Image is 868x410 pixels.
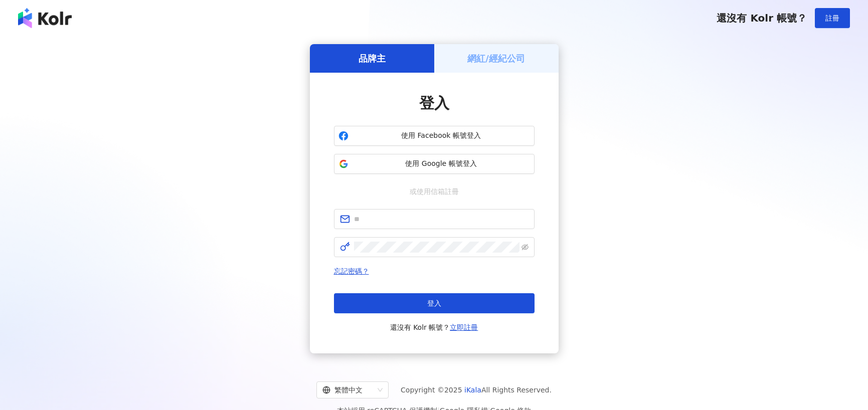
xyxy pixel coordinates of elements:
[334,267,369,275] a: 忘記密碼？
[403,186,466,197] span: 或使用信箱註冊
[401,384,552,396] span: Copyright © 2025 All Rights Reserved.
[359,52,386,65] h5: 品牌主
[334,126,535,146] button: 使用 Facebook 帳號登入
[825,14,839,22] span: 註冊
[334,154,535,174] button: 使用 Google 帳號登入
[522,244,529,251] span: eye-invisible
[18,8,72,28] img: logo
[464,386,481,394] a: iKala
[467,52,525,65] h5: 網紅/經紀公司
[815,8,850,28] button: 註冊
[717,12,807,24] span: 還沒有 Kolr 帳號？
[419,94,449,112] span: 登入
[322,382,374,398] div: 繁體中文
[353,131,530,141] span: 使用 Facebook 帳號登入
[427,299,441,307] span: 登入
[390,321,478,333] span: 還沒有 Kolr 帳號？
[334,293,535,313] button: 登入
[353,159,530,169] span: 使用 Google 帳號登入
[450,323,478,331] a: 立即註冊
